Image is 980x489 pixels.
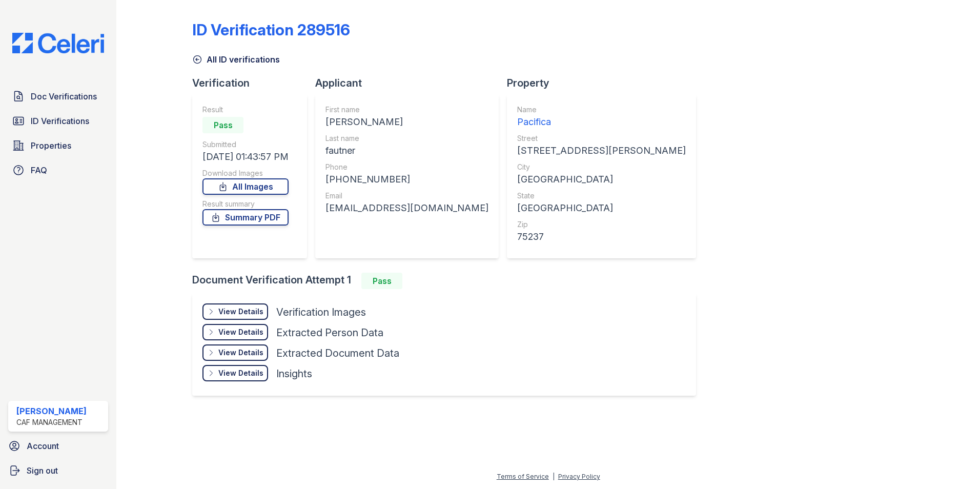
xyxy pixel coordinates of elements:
[31,90,97,103] span: Doc Verifications
[202,105,289,115] div: Result
[8,135,108,156] a: Properties
[325,172,488,187] div: [PHONE_NUMBER]
[325,105,488,115] div: First name
[192,273,704,289] div: Document Verification Attempt 1
[218,307,263,317] div: View Details
[27,464,58,477] span: Sign out
[517,162,686,172] div: City
[16,405,87,417] div: [PERSON_NAME]
[276,366,312,381] div: Insights
[192,21,350,39] div: ID Verification 289516
[276,325,383,340] div: Extracted Person Data
[31,164,47,176] span: FAQ
[517,144,686,158] div: [STREET_ADDRESS][PERSON_NAME]
[202,199,289,209] div: Result summary
[8,86,108,107] a: Doc Verifications
[325,133,488,144] div: Last name
[4,33,112,53] img: CE_Logo_Blue-a8612792a0a2168367f1c8372b55b34899dd931a85d93a1a3d3e32e68fde9ad4.png
[202,150,289,164] div: [DATE] 01:43:57 PM
[325,144,488,158] div: fautner
[558,473,600,480] a: Privacy Policy
[202,168,289,178] div: Download Images
[202,178,289,195] a: All Images
[517,191,686,201] div: State
[517,133,686,144] div: Street
[517,105,686,129] a: Name Pacifica
[517,105,686,115] div: Name
[218,327,263,337] div: View Details
[8,160,108,180] a: FAQ
[27,440,59,452] span: Account
[276,346,399,360] div: Extracted Document Data
[325,162,488,172] div: Phone
[517,115,686,129] div: Pacifica
[507,76,704,90] div: Property
[202,139,289,150] div: Submitted
[8,111,108,131] a: ID Verifications
[218,368,263,378] div: View Details
[4,460,112,481] a: Sign out
[315,76,507,90] div: Applicant
[325,115,488,129] div: [PERSON_NAME]
[325,201,488,215] div: [EMAIL_ADDRESS][DOMAIN_NAME]
[553,473,555,480] div: |
[325,191,488,201] div: Email
[517,219,686,230] div: Zip
[31,115,89,127] span: ID Verifications
[4,436,112,456] a: Account
[497,473,549,480] a: Terms of Service
[276,305,366,319] div: Verification Images
[192,76,315,90] div: Verification
[517,172,686,187] div: [GEOGRAPHIC_DATA]
[202,117,243,133] div: Pass
[202,209,289,226] a: Summary PDF
[517,201,686,215] div: [GEOGRAPHIC_DATA]
[218,348,263,358] div: View Details
[517,230,686,244] div: 75237
[31,139,71,152] span: Properties
[16,417,87,427] div: CAF Management
[361,273,402,289] div: Pass
[192,53,280,66] a: All ID verifications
